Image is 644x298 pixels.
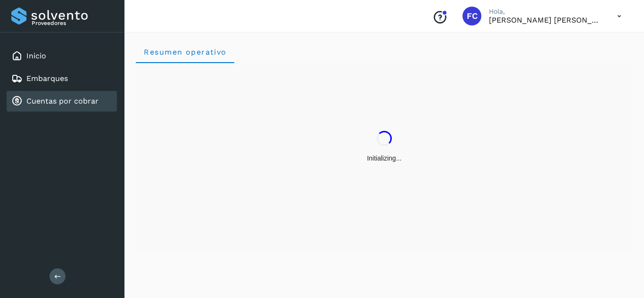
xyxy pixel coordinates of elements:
a: Cuentas por cobrar [26,97,99,105]
a: Embarques [26,74,68,83]
p: Proveedores [32,20,113,26]
div: Cuentas por cobrar [7,91,117,112]
a: Inicio [26,51,46,60]
p: Hola, [489,8,602,16]
div: Embarques [7,68,117,89]
p: FRANCO CUEVAS CLARA [489,16,602,24]
span: Resumen operativo [143,48,227,56]
div: Inicio [7,46,117,66]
